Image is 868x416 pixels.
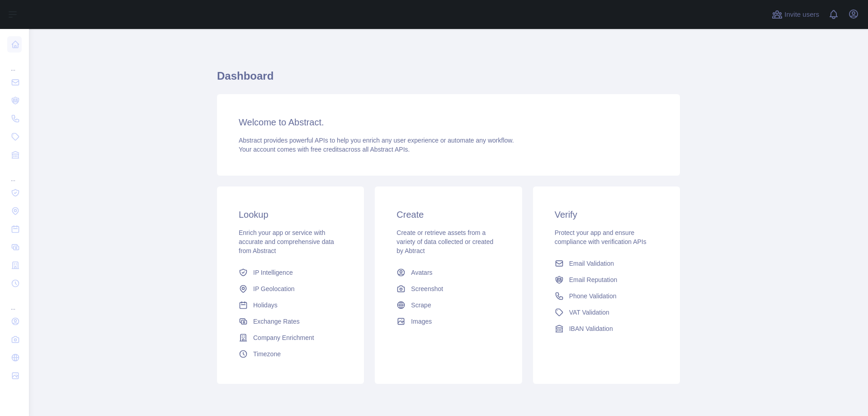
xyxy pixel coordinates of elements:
h3: Welcome to Abstract. [239,116,658,129]
h3: Lookup [239,208,342,221]
a: Phone Validation [551,288,662,304]
h3: Create [396,208,500,221]
button: Invite users [770,7,821,22]
span: Phone Validation [569,292,617,301]
a: Screenshot [393,281,504,297]
span: Holidays [253,301,278,310]
span: Abstract provides powerful APIs to help you enrich any user experience or automate any workflow. [239,137,514,144]
span: Your account comes with across all Abstract APIs. [239,146,410,153]
a: Company Enrichment [235,330,346,346]
span: Avatars [411,268,432,277]
a: IP Geolocation [235,281,346,297]
a: Email Validation [551,255,662,272]
h1: Dashboard [217,69,680,91]
span: Exchange Rates [253,317,300,326]
a: IP Intelligence [235,264,346,281]
a: Holidays [235,297,346,313]
a: IBAN Validation [551,320,662,337]
div: ... [7,54,22,72]
a: Avatars [393,264,504,281]
span: Scrape [411,301,431,310]
a: Scrape [393,297,504,313]
span: Screenshot [411,284,443,293]
span: IP Geolocation [253,284,295,293]
span: Email Validation [569,259,614,268]
a: Images [393,313,504,330]
span: free credits [311,146,342,153]
span: Enrich your app or service with accurate and comprehensive data from Abstract [239,229,334,254]
span: Timezone [253,349,281,359]
span: Create or retrieve assets from a variety of data collected or created by Abtract [396,229,493,254]
h3: Verify [555,208,658,221]
span: Protect your app and ensure compliance with verification APIs [555,229,646,245]
a: VAT Validation [551,304,662,320]
a: Exchange Rates [235,313,346,330]
a: Timezone [235,346,346,362]
span: IP Intelligence [253,268,293,277]
span: Company Enrichment [253,333,314,342]
a: Email Reputation [551,272,662,288]
div: ... [7,293,22,311]
span: VAT Validation [569,308,609,317]
span: Images [411,317,432,326]
div: ... [7,165,22,183]
span: IBAN Validation [569,324,613,333]
span: Invite users [784,10,819,20]
span: Email Reputation [569,275,618,284]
